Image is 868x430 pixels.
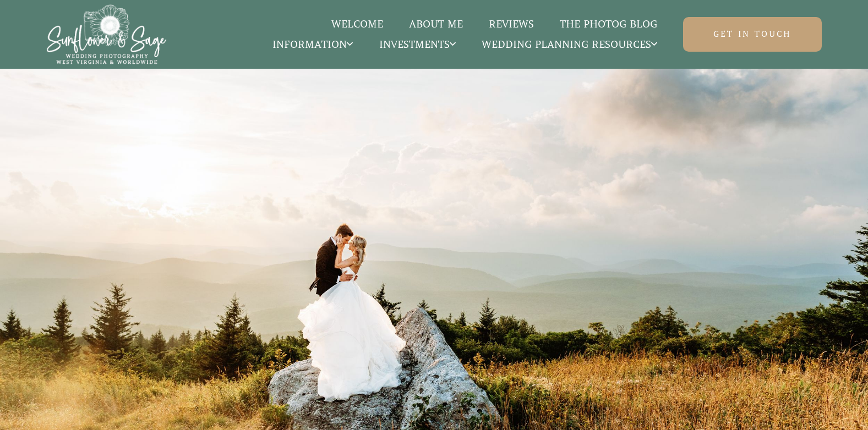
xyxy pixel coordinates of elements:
[46,4,167,65] img: Sunflower & Sage Wedding Photography
[366,37,469,52] a: Investments
[482,39,657,50] span: Wedding Planning Resources
[259,37,366,52] a: Information
[683,17,821,51] a: Get in touch
[713,29,791,40] span: Get in touch
[547,17,670,31] a: The Photog Blog
[379,39,456,50] span: Investments
[396,17,476,31] a: About Me
[476,17,547,31] a: Reviews
[272,39,353,50] span: Information
[318,17,396,31] a: Welcome
[468,37,670,52] a: Wedding Planning Resources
